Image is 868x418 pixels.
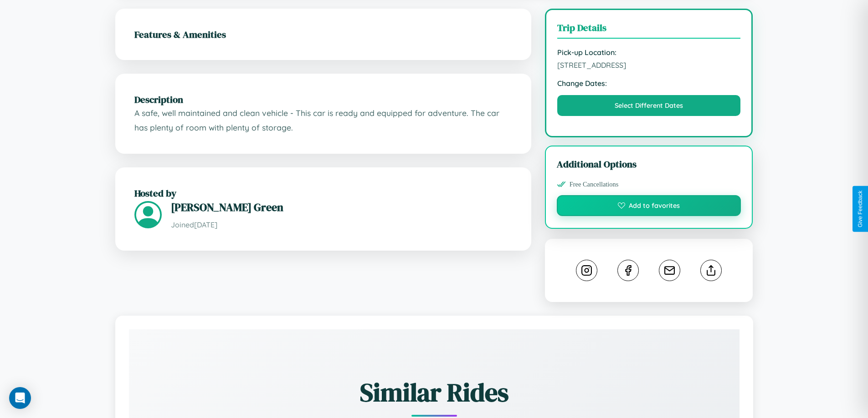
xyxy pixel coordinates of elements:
[171,218,512,232] p: Joined [DATE]
[134,106,512,135] p: A safe, well maintained and clean vehicle - This car is ready and equipped for adventure. The car...
[557,21,741,39] h3: Trip Details
[557,60,741,70] span: [STREET_ADDRESS]
[570,181,619,188] span: Free Cancellations
[857,191,863,227] div: Give Feedback
[134,93,512,106] h2: Description
[557,157,741,171] h3: Additional Options
[171,200,512,215] h3: [PERSON_NAME] Green
[161,375,708,410] h2: Similar Rides
[9,387,31,409] div: Open Intercom Messenger
[134,28,512,41] h2: Features & Amenities
[134,186,512,200] h2: Hosted by
[557,79,741,88] strong: Change Dates:
[557,195,741,216] button: Add to favorites
[557,95,741,116] button: Select Different Dates
[557,48,741,57] strong: Pick-up Location:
